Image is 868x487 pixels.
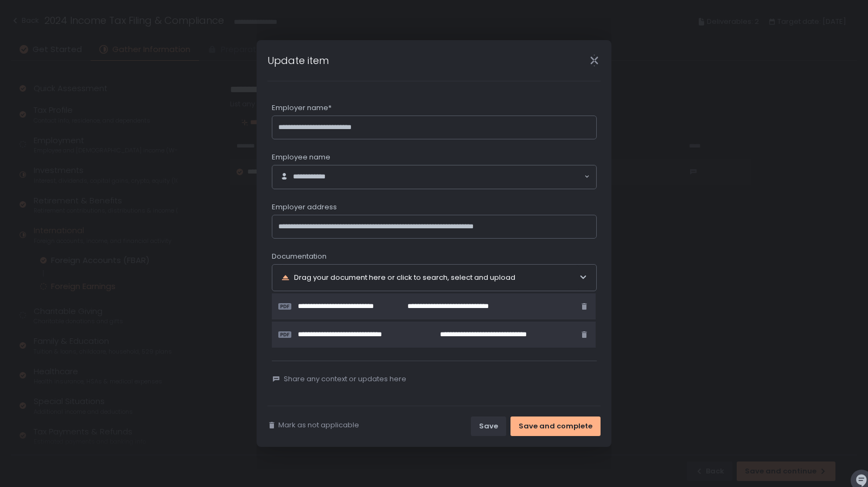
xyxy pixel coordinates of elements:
button: Mark as not applicable [267,420,359,430]
span: Employer address [272,202,337,212]
span: Employer name* [272,103,331,113]
button: Save [471,416,506,436]
span: Share any context or updates here [284,374,406,384]
h1: Update item [267,53,329,68]
button: Save and complete [510,416,601,436]
span: Employee name [272,152,330,162]
div: Close [577,54,611,67]
span: Documentation [272,252,327,261]
span: Mark as not applicable [278,420,359,430]
input: Search for option [345,172,583,183]
div: Save [479,421,498,431]
div: Save and complete [519,421,592,431]
div: Search for option [272,165,596,189]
